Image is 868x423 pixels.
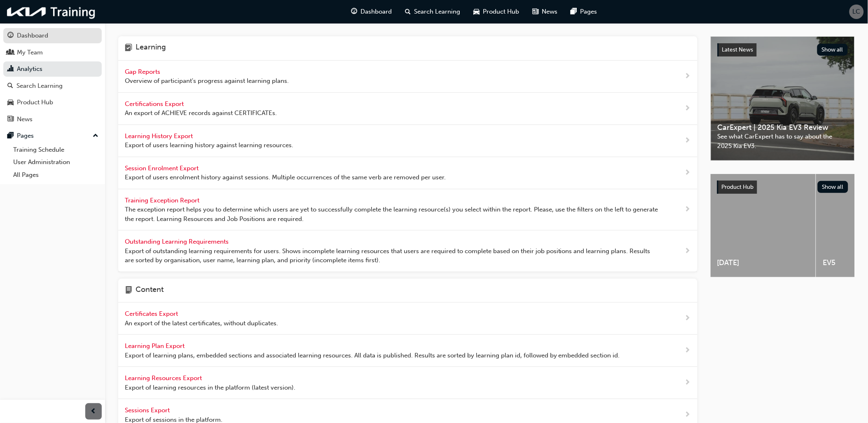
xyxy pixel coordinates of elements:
[717,258,809,268] span: [DATE]
[345,3,399,20] a: guage-iconDashboard
[7,32,14,40] span: guage-icon
[17,48,43,57] div: My Team
[16,81,63,91] div: Search Learning
[125,173,446,182] span: Export of users enrolment history against sessions. Multiple occurrences of the same verb are rem...
[125,407,171,414] span: Sessions Export
[125,197,201,204] span: Training Exception Report
[3,28,102,43] a: Dashboard
[722,46,753,53] span: Latest News
[10,156,102,169] a: User Administration
[93,131,98,141] span: up-icon
[399,3,467,20] a: search-iconSearch Learning
[136,43,166,54] h4: Learning
[125,374,204,382] span: Learning Resources Export
[3,26,102,128] button: DashboardMy TeamAnalyticsSearch LearningProduct HubNews
[118,303,697,335] a: Certificates Export An export of the latest certificates, without duplicates.next-icon
[3,78,102,94] a: Search Learning
[125,310,180,317] span: Certificates Export
[685,345,691,356] span: next-icon
[361,7,392,16] span: Dashboard
[125,319,278,328] span: An export of the latest certificates, without duplicates.
[17,115,33,124] div: News
[685,313,691,324] span: next-icon
[3,112,102,127] a: News
[685,246,691,256] span: next-icon
[17,131,34,141] div: Pages
[17,98,53,107] div: Product Hub
[853,7,861,16] span: LC
[10,143,102,156] a: Training Schedule
[685,71,691,82] span: next-icon
[7,132,14,140] span: pages-icon
[125,76,289,86] span: Overview of participant's progress against learning plans.
[136,285,164,296] h4: Content
[685,410,691,420] span: next-icon
[118,335,697,367] a: Learning Plan Export Export of learning plans, embedded sections and associated learning resource...
[685,103,691,114] span: next-icon
[3,95,102,110] a: Product Hub
[405,7,411,17] span: search-icon
[118,93,697,125] a: Certifications Export An export of ACHIEVE records against CERTIFICATEs.next-icon
[125,132,194,140] span: Learning History Export
[125,68,162,75] span: Gap Reports
[533,7,539,17] span: news-icon
[722,183,754,190] span: Product Hub
[717,181,848,194] a: Product HubShow all
[118,61,697,93] a: Gap Reports Overview of participant's progress against learning plans.next-icon
[526,3,564,20] a: news-iconNews
[7,116,14,123] span: news-icon
[125,108,277,118] span: An export of ACHIEVE records against CERTIFICATEs.
[711,174,816,277] a: [DATE]
[125,43,132,54] span: learning-icon
[849,5,864,19] button: LC
[571,7,577,17] span: pages-icon
[7,82,13,90] span: search-icon
[125,205,658,223] span: The exception report helps you to determine which users are yet to successfully complete the lear...
[685,168,691,178] span: next-icon
[414,7,461,16] span: Search Learning
[718,123,848,132] span: CarExpert | 2025 Kia EV3 Review
[718,43,848,56] a: Latest NewsShow all
[7,66,14,73] span: chart-icon
[7,49,14,56] span: people-icon
[118,125,697,157] a: Learning History Export Export of users learning history against learning resources.next-icon
[685,378,691,388] span: next-icon
[3,128,102,143] button: Pages
[118,367,697,399] a: Learning Resources Export Export of learning resources in the platform (latest version).next-icon
[17,31,48,40] div: Dashboard
[118,157,697,189] a: Session Enrolment Export Export of users enrolment history against sessions. Multiple occurrences...
[125,285,132,296] span: page-icon
[125,342,186,350] span: Learning Plan Export
[4,3,99,20] img: kia-training
[125,351,620,360] span: Export of learning plans, embedded sections and associated learning resources. All data is publis...
[564,3,604,20] a: pages-iconPages
[817,44,848,56] button: Show all
[118,189,697,231] a: Training Exception Report The exception report helps you to determine which users are yet to succ...
[474,7,480,17] span: car-icon
[718,132,848,150] span: See what CarExpert has to say about the 2025 Kia EV3.
[10,169,102,181] a: All Pages
[125,383,295,392] span: Export of learning resources in the platform (latest version).
[91,407,97,417] span: prev-icon
[542,7,558,16] span: News
[125,100,185,108] span: Certifications Export
[685,136,691,146] span: next-icon
[125,164,200,172] span: Session Enrolment Export
[467,3,526,20] a: car-iconProduct Hub
[125,238,230,245] span: Outstanding Learning Requirements
[3,45,102,60] a: My Team
[685,204,691,215] span: next-icon
[711,36,855,161] a: Latest NewsShow allCarExpert | 2025 Kia EV3 ReviewSee what CarExpert has to say about the 2025 Ki...
[3,61,102,77] a: Analytics
[818,181,849,193] button: Show all
[483,7,519,16] span: Product Hub
[580,7,597,16] span: Pages
[125,247,658,265] span: Export of outstanding learning requirements for users. Shows incomplete learning resources that u...
[7,99,14,106] span: car-icon
[125,141,293,150] span: Export of users learning history against learning resources.
[351,7,358,17] span: guage-icon
[118,230,697,272] a: Outstanding Learning Requirements Export of outstanding learning requirements for users. Shows in...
